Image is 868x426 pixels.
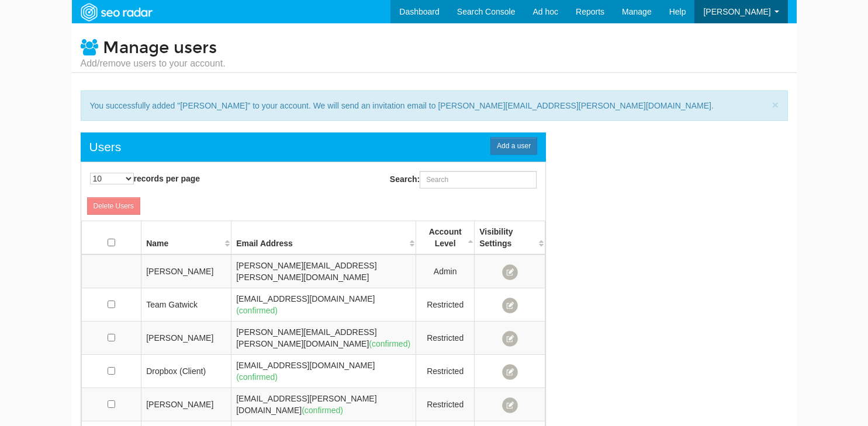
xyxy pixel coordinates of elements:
[622,7,652,16] span: Manage
[772,99,779,111] button: ×
[703,7,770,16] span: [PERSON_NAME]
[141,388,231,421] td: [PERSON_NAME]
[141,254,231,288] td: [PERSON_NAME]
[416,388,475,421] td: Restricted
[87,197,140,215] a: Delete Users
[141,221,231,255] th: Name: activate to sort column ascending
[81,90,788,121] div: You successfully added "[PERSON_NAME]" to your account. We will send an invitation email to [PERS...
[502,397,518,413] span: Manage User's domains
[502,364,518,380] span: Manage User's domains
[141,288,231,322] td: Team Gatwick
[475,221,545,255] th: Visibility Settings: activate to sort column ascending
[236,306,278,315] span: (confirmed)
[89,138,122,156] div: Users
[141,322,231,355] td: [PERSON_NAME]
[416,355,475,388] td: Restricted
[76,2,157,23] img: SEORadar
[141,355,231,388] td: Dropbox (Client)
[416,322,475,355] td: Restricted
[81,57,226,70] small: Add/remove users to your account.
[369,339,410,348] span: (confirmed)
[669,7,686,16] span: Help
[390,171,537,188] label: Search:
[90,173,200,184] label: records per page
[416,288,475,322] td: Restricted
[231,254,416,288] td: [PERSON_NAME][EMAIL_ADDRESS][PERSON_NAME][DOMAIN_NAME]
[502,298,518,313] span: Manage User's domains
[231,388,416,421] td: [EMAIL_ADDRESS][PERSON_NAME][DOMAIN_NAME]
[231,221,416,255] th: Email Address: activate to sort column ascending
[502,331,518,347] span: Manage User's domains
[416,221,475,255] th: Account Level: activate to sort column descending
[416,254,475,288] td: Admin
[532,7,558,16] span: Ad hoc
[490,137,537,155] span: Add a user
[302,406,343,415] span: (confirmed)
[90,173,134,184] select: records per page
[576,7,604,16] span: Reports
[236,372,278,382] span: (confirmed)
[231,288,416,322] td: [EMAIL_ADDRESS][DOMAIN_NAME]
[420,171,537,188] input: Search:
[231,355,416,388] td: [EMAIL_ADDRESS][DOMAIN_NAME]
[502,264,518,280] span: Manage User's domains
[103,38,217,58] span: Manage users
[231,322,416,355] td: [PERSON_NAME][EMAIL_ADDRESS][PERSON_NAME][DOMAIN_NAME]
